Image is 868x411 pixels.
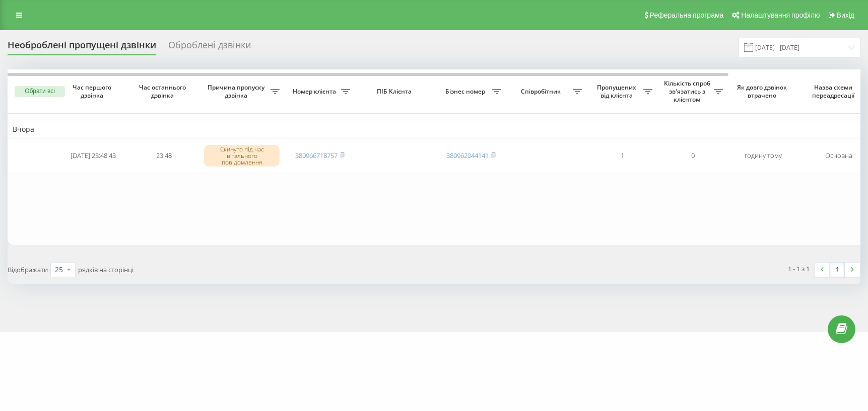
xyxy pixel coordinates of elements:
div: 1 - 1 з 1 [788,264,810,274]
span: Налаштування профілю [741,11,820,19]
button: Обрати всі [15,86,65,97]
a: 380962044141 [446,151,489,160]
div: 25 [55,265,63,275]
td: [DATE] 23:48:43 [58,139,128,173]
span: ПІБ Клієнта [364,88,427,96]
span: Номер клієнта [290,88,341,96]
span: Вихід [837,11,854,19]
span: Бізнес номер [441,88,492,96]
td: годину тому [728,139,798,173]
span: Як довго дзвінок втрачено [736,84,790,99]
td: 0 [657,139,728,173]
a: 1 [830,263,845,277]
td: 1 [587,139,657,173]
td: 23:48 [128,139,199,173]
span: Причина пропуску дзвінка [204,84,271,99]
div: Оброблені дзвінки [168,40,251,55]
span: Час останнього дзвінка [137,84,191,99]
div: Скинуто під час вітального повідомлення [204,145,280,167]
span: рядків на сторінці [78,265,133,274]
span: Пропущених від клієнта [592,84,643,99]
a: 380966718757 [295,151,338,160]
span: Співробітник [511,88,573,96]
span: Кількість спроб зв'язатись з клієнтом [662,79,714,103]
span: Реферальна програма [650,11,724,19]
div: Необроблені пропущені дзвінки [8,40,156,55]
span: Відображати [8,265,48,274]
span: Назва схеми переадресації [804,84,865,99]
span: Час першого дзвінка [66,84,120,99]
